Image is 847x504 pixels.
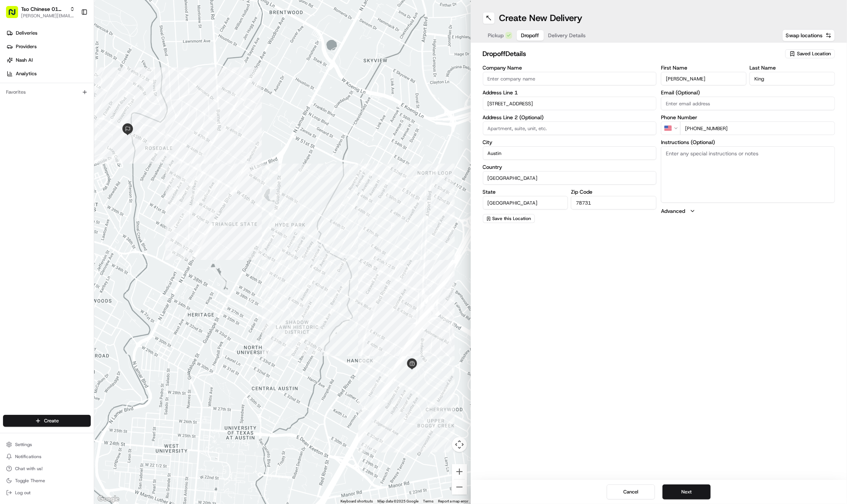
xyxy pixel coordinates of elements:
[61,165,124,179] a: 💻API Documentation
[661,65,746,70] label: First Name
[8,130,20,142] img: Brigitte Vinadas
[661,115,835,120] label: Phone Number
[15,490,31,496] span: Log out
[16,70,37,77] span: Analytics
[3,41,94,53] a: Providers
[15,169,58,176] span: Knowledge Base
[488,32,504,39] span: Pickup
[548,32,586,39] span: Delivery Details
[64,169,70,175] div: 💻
[15,117,21,123] img: 1736555255976-a54dd68f-1ca7-489b-9aae-adbdc363a1c4
[483,90,657,95] label: Address Line 1
[117,97,137,106] button: See all
[67,117,82,123] span: [DATE]
[67,137,82,143] span: [DATE]
[661,140,835,145] label: Instructions (Optional)
[483,115,657,120] label: Address Line 2 (Optional)
[483,189,568,194] label: State
[20,49,124,57] input: Clear
[3,463,91,474] button: Chat with us!
[5,165,61,179] a: 📗Knowledge Base
[661,207,835,215] button: Advanced
[3,415,91,427] button: Create
[661,72,746,85] input: Enter first name
[661,97,835,110] input: Enter email address
[34,72,124,80] div: Start new chat
[571,189,656,194] label: Zip Code
[521,32,539,39] span: Dropoff
[15,138,21,144] img: 1736555255976-a54dd68f-1ca7-489b-9aae-adbdc363a1c4
[483,121,657,135] input: Apartment, suite, unit, etc.
[16,72,29,86] img: 1738778727109-b901c2ba-d612-49f7-a14d-d897ce62d23f
[607,484,655,499] button: Cancel
[785,49,835,59] button: Saved Location
[15,478,45,484] span: Toggle Theme
[8,110,20,122] img: Angelique Valdez
[23,137,61,143] span: [PERSON_NAME]
[483,72,657,85] input: Enter company name
[749,72,835,85] input: Enter last name
[128,74,137,83] button: Start new chat
[16,30,37,36] span: Deliveries
[661,90,835,95] label: Email (Optional)
[749,65,835,70] label: Last Name
[16,43,37,50] span: Providers
[423,499,434,503] a: Terms
[662,484,711,499] button: Next
[21,13,75,19] button: [PERSON_NAME][EMAIL_ADDRESS][DOMAIN_NAME]
[3,475,91,486] button: Toggle Theme
[63,117,65,123] span: •
[483,97,657,110] input: Enter address
[3,86,91,98] div: Favorites
[3,54,94,66] a: Nash AI
[571,196,656,209] input: Enter zip code
[3,487,91,498] button: Log out
[797,50,831,57] span: Saved Location
[483,164,657,170] label: Country
[15,442,32,448] span: Settings
[483,65,657,70] label: Company Name
[34,80,104,86] div: We're available if you need us!
[16,57,33,64] span: Nash AI
[3,439,91,450] button: Settings
[63,137,65,143] span: •
[483,196,568,209] input: Enter state
[680,121,835,135] input: Enter phone number
[75,187,91,193] span: Pylon
[483,171,657,185] input: Enter country
[15,454,41,460] span: Notifications
[483,49,781,59] h2: dropoff Details
[8,72,21,86] img: 1736555255976-a54dd68f-1ca7-489b-9aae-adbdc363a1c4
[3,27,94,39] a: Deliveries
[438,499,469,503] a: Report a map error
[15,466,43,472] span: Chat with us!
[3,3,78,21] button: Tso Chinese 01 Cherrywood[PERSON_NAME][EMAIL_ADDRESS][DOMAIN_NAME]
[8,30,137,43] p: Welcome 👋
[483,140,657,145] label: City
[452,464,467,479] button: Zoom in
[71,169,121,176] span: API Documentation
[452,437,467,452] button: Map camera controls
[483,146,657,160] input: Enter city
[499,12,583,24] h1: Create New Delivery
[378,499,419,503] span: Map data ©2025 Google
[21,5,67,13] button: Tso Chinese 01 Cherrywood
[341,499,373,504] button: Keyboard shortcuts
[96,494,121,504] a: Open this area in Google Maps (opens a new window)
[452,480,467,495] button: Zoom out
[8,98,48,104] div: Past conversations
[483,214,535,223] button: Save this Location
[782,29,835,41] button: Swap locations
[661,207,685,215] label: Advanced
[8,169,14,175] div: 📗
[23,117,61,123] span: [PERSON_NAME]
[786,32,823,39] span: Swap locations
[53,187,91,193] a: Powered byPylon
[493,216,531,222] span: Save this Location
[3,451,91,462] button: Notifications
[3,68,94,80] a: Analytics
[44,417,59,424] span: Create
[8,8,23,23] img: Nash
